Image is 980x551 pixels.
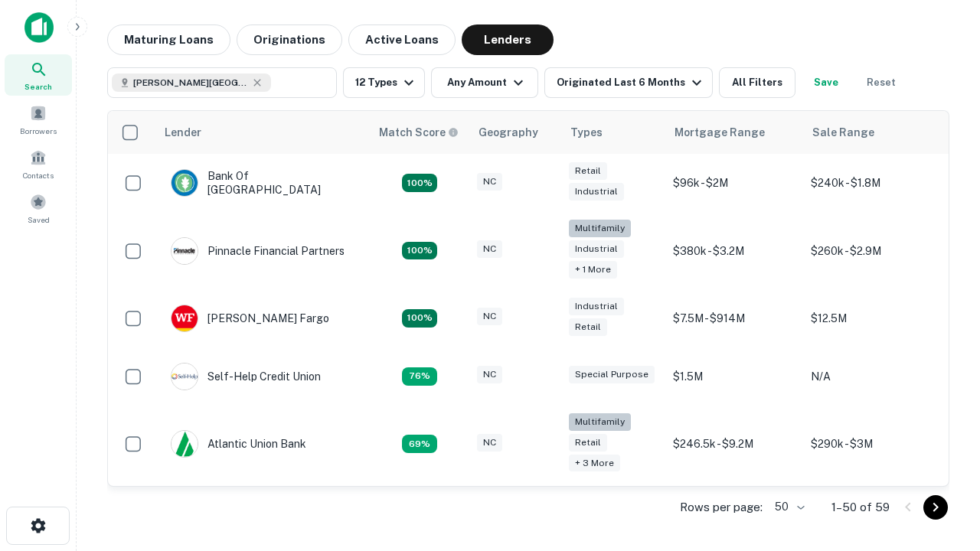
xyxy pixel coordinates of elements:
[477,366,502,383] div: NC
[569,318,607,336] div: Retail
[665,289,803,347] td: $7.5M - $914M
[803,111,941,154] th: Sale Range
[479,123,538,142] div: Geography
[557,73,706,92] div: Originated Last 6 Months
[569,413,631,431] div: Multifamily
[680,498,763,517] p: Rows per page:
[379,124,456,141] h6: Match Score
[802,67,851,98] button: Save your search to get updates of matches that match your search criteria.
[171,430,306,458] div: Atlantic Union Bank
[20,125,57,137] span: Borrowers
[370,111,469,154] th: Capitalize uses an advanced AI algorithm to match your search with the best lender. The match sco...
[402,242,437,260] div: Matching Properties: 26, hasApolloMatch: undefined
[343,67,425,98] button: 12 Types
[903,380,980,453] iframe: Chat Widget
[570,123,603,142] div: Types
[477,434,502,452] div: NC
[28,214,50,226] span: Saved
[719,67,795,98] button: All Filters
[171,238,198,264] img: picture
[171,364,198,390] img: picture
[477,308,502,325] div: NC
[107,24,230,55] button: Maturing Loans
[665,111,803,154] th: Mortgage Range
[569,183,624,201] div: Industrial
[402,174,437,192] div: Matching Properties: 15, hasApolloMatch: undefined
[803,154,941,212] td: $240k - $1.8M
[569,162,607,180] div: Retail
[812,123,874,142] div: Sale Range
[402,367,437,386] div: Matching Properties: 11, hasApolloMatch: undefined
[24,12,54,43] img: capitalize-icon.png
[155,111,370,154] th: Lender
[462,24,554,55] button: Lenders
[569,220,631,237] div: Multifamily
[379,124,459,141] div: Capitalize uses an advanced AI algorithm to match your search with the best lender. The match sco...
[171,305,329,332] div: [PERSON_NAME] Fargo
[237,24,342,55] button: Originations
[477,240,502,258] div: NC
[133,76,248,90] span: [PERSON_NAME][GEOGRAPHIC_DATA], [GEOGRAPHIC_DATA]
[5,54,72,96] a: Search
[5,143,72,184] a: Contacts
[569,240,624,258] div: Industrial
[171,170,198,196] img: picture
[469,111,561,154] th: Geography
[857,67,906,98] button: Reset
[569,261,617,279] div: + 1 more
[665,154,803,212] td: $96k - $2M
[561,111,665,154] th: Types
[5,187,72,229] a: Saved
[165,123,201,142] div: Lender
[831,498,890,517] p: 1–50 of 59
[675,123,765,142] div: Mortgage Range
[569,366,655,383] div: Special Purpose
[431,67,538,98] button: Any Amount
[569,455,620,472] div: + 3 more
[171,305,198,331] img: picture
[665,212,803,289] td: $380k - $3.2M
[544,67,713,98] button: Originated Last 6 Months
[665,347,803,406] td: $1.5M
[171,237,345,265] div: Pinnacle Financial Partners
[477,173,502,191] div: NC
[24,80,52,93] span: Search
[171,169,354,197] div: Bank Of [GEOGRAPHIC_DATA]
[23,169,54,181] span: Contacts
[171,431,198,457] img: picture
[171,363,321,390] div: Self-help Credit Union
[803,406,941,483] td: $290k - $3M
[569,298,624,315] div: Industrial
[803,212,941,289] td: $260k - $2.9M
[803,347,941,406] td: N/A
[923,495,948,520] button: Go to next page
[402,435,437,453] div: Matching Properties: 10, hasApolloMatch: undefined
[5,99,72,140] a: Borrowers
[769,496,807,518] div: 50
[803,289,941,347] td: $12.5M
[402,309,437,328] div: Matching Properties: 15, hasApolloMatch: undefined
[569,434,607,452] div: Retail
[348,24,456,55] button: Active Loans
[665,406,803,483] td: $246.5k - $9.2M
